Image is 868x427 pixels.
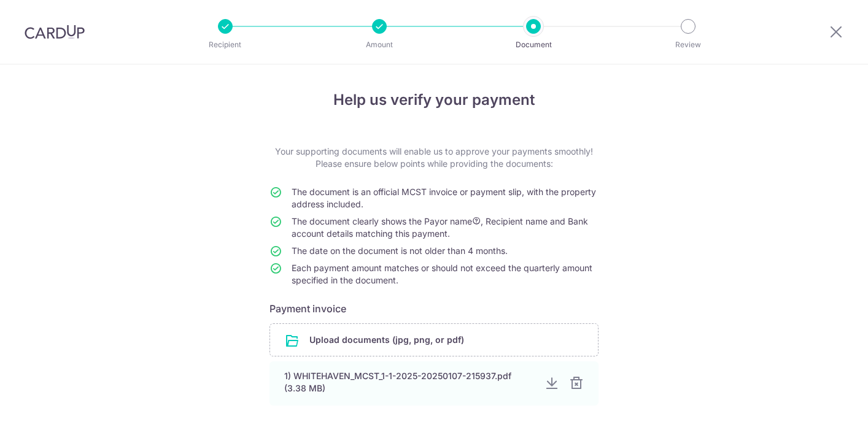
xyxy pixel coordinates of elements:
p: Document [488,39,579,51]
span: The document is an official MCST invoice or payment slip, with the property address included. [292,187,596,209]
p: Amount [334,39,425,51]
span: The date on the document is not older than 4 months. [292,245,508,256]
img: CardUp [25,25,85,39]
h6: Payment invoice [269,301,599,316]
span: The document clearly shows the Payor name , Recipient name and Bank account details matching this... [292,216,588,239]
span: Each payment amount matches or should not exceed the quarterly amount specified in the document. [292,263,592,285]
h4: Help us verify your payment [269,89,599,111]
p: Review [643,39,734,51]
div: Upload documents (jpg, png, or pdf) [269,323,599,356]
p: Recipient [180,39,271,51]
div: 1) WHITEHAVEN_MCST_1-1-2025-20250107-215937.pdf (3.38 MB) [284,370,535,394]
p: Your supporting documents will enable us to approve your payments smoothly! Please ensure below p... [269,145,599,170]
